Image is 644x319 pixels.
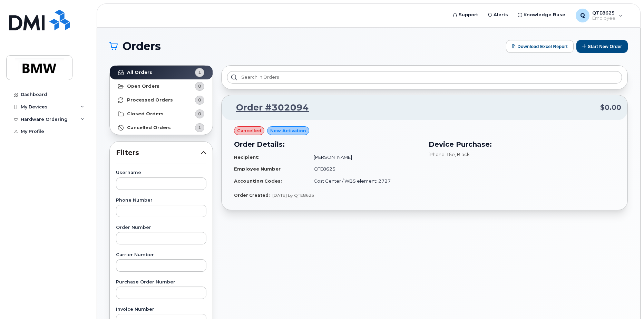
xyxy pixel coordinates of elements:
[455,152,470,157] span: , Black
[308,175,420,187] td: Cost Center / WBS element: 2727
[116,307,206,312] label: Invoice Number
[198,110,201,117] span: 0
[116,198,206,203] label: Phone Number
[110,121,213,135] a: Cancelled Orders1
[110,107,213,121] a: Closed Orders0
[198,124,201,131] span: 1
[110,79,213,93] a: Open Orders0
[308,163,420,175] td: QTE8625
[116,253,206,257] label: Carrier Number
[123,41,161,51] span: Orders
[272,193,314,198] span: [DATE] by QTE8625
[198,97,201,103] span: 0
[614,289,639,314] iframe: Messenger Launcher
[234,166,281,172] strong: Employee Number
[308,151,420,163] td: [PERSON_NAME]
[234,193,270,198] strong: Order Created:
[429,139,615,149] h3: Device Purchase:
[506,40,574,53] button: Download Excel Report
[127,70,152,75] strong: All Orders
[234,178,282,184] strong: Accounting Codes:
[237,127,261,134] span: cancelled
[127,97,173,103] strong: Processed Orders
[110,66,213,79] a: All Orders1
[600,103,621,113] span: $0.00
[198,69,201,76] span: 1
[227,71,622,84] input: Search in orders
[116,148,201,158] span: Filters
[116,171,206,175] label: Username
[576,40,628,53] button: Start New Order
[234,139,420,149] h3: Order Details:
[228,101,309,114] a: Order #302094
[116,225,206,230] label: Order Number
[127,111,164,117] strong: Closed Orders
[429,152,455,157] span: iPhone 16e
[198,83,201,89] span: 0
[116,280,206,284] label: Purchase Order Number
[110,93,213,107] a: Processed Orders0
[270,127,306,134] span: New Activation
[234,154,260,160] strong: Recipient:
[127,84,159,89] strong: Open Orders
[127,125,171,130] strong: Cancelled Orders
